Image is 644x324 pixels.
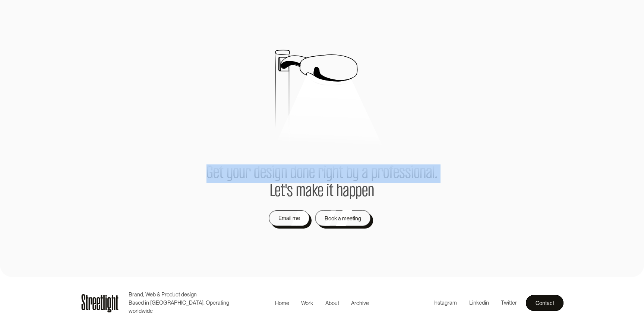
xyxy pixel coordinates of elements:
a: Contact [526,295,563,311]
div: Linkedin [469,299,489,307]
div: Home [275,299,289,308]
p: Based in [GEOGRAPHIC_DATA]. Operating worldwide [129,299,240,315]
div: Instagram [433,299,457,307]
div: About [325,299,339,308]
div: Contact [536,299,554,308]
a: Linkedin [463,298,495,309]
a: Work [295,298,319,309]
a: Email me [269,211,310,226]
div: Twitter [501,299,517,307]
a: Instagram [427,298,463,309]
a: About [319,298,345,309]
div: Email me [278,214,300,223]
div: Book a meeting [325,214,361,223]
a: Home [269,298,295,309]
a: Twitter [495,298,523,309]
div: Work [301,299,313,308]
a: Archive [345,298,375,309]
div: Archive [351,299,369,308]
a: Book a meeting [315,210,371,226]
p: Brand, Web & Product design [129,291,240,299]
p: Get your design done right by a professional. Let's make it happen [206,164,438,201]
